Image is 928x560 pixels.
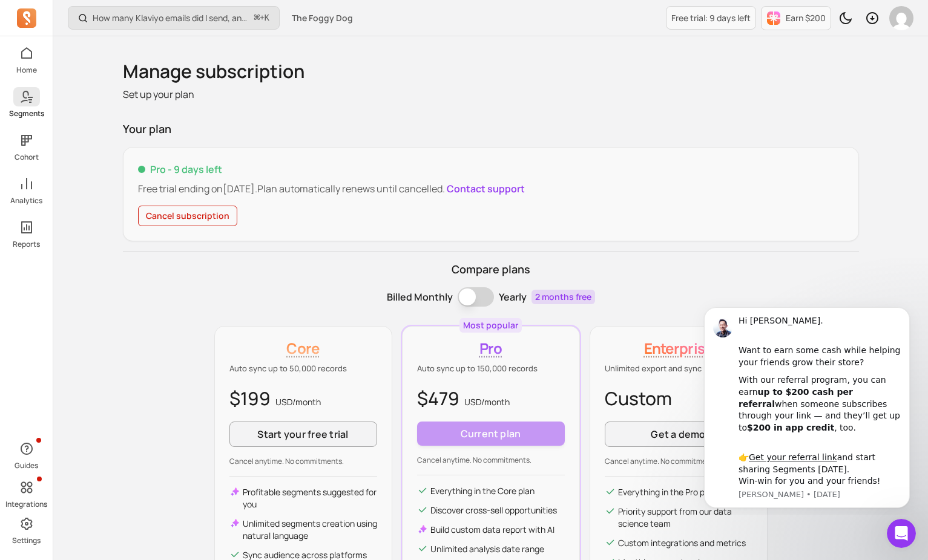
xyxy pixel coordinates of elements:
iframe: Intercom live chat [887,519,916,548]
p: Auto sync up to 50,000 records [229,363,377,375]
h1: Manage subscription [123,60,859,82]
span: Free trial ending on [DATE] . [138,182,257,195]
p: Reports [13,239,40,249]
p: Segments [9,109,44,119]
button: Contact support [447,181,525,196]
p: $479 [417,385,565,412]
p: Pro - 9 days left [138,162,844,177]
button: Toggle dark mode [834,6,858,30]
span: USD/ month [464,396,510,408]
p: Billed Monthly [387,290,453,304]
p: Earn $200 [786,12,826,24]
p: Custom integrations and metrics [618,537,746,549]
p: Unlimited export and sync [605,363,752,375]
p: Unlimited segments creation using natural language [243,518,377,542]
p: Compare plans [123,261,859,278]
p: Home [16,65,37,75]
button: Current plan [417,422,565,446]
p: Set up your plan [123,87,859,102]
p: Enterprise [605,339,752,358]
p: Discover cross-sell opportunities [430,504,557,516]
span: + [254,11,269,24]
p: Most popular [463,319,518,331]
p: Unlimited analysis date range [430,543,544,555]
p: Plan automatically renews until cancelled. [138,181,844,196]
a: Get a demo [605,422,752,447]
p: Everything in the Core plan [430,485,535,497]
kbd: K [265,13,269,23]
p: Cancel anytime. No commitments. [417,455,565,465]
kbd: ⌘ [254,11,260,26]
p: Guides [15,461,38,470]
button: The Foggy Dog [285,7,360,29]
p: Custom [605,385,752,412]
p: Build custom data report with AI [430,524,554,536]
p: Core [229,339,377,358]
iframe: Intercom notifications message [686,296,928,515]
button: Start your free trial [229,422,377,447]
p: Free trial: 9 days left [671,12,751,24]
p: Settings [12,536,41,545]
p: Profitable segments suggested for you [243,486,377,510]
span: The Foggy Dog [292,12,353,24]
a: Free trial: 9 days left [666,6,756,30]
button: Guides [13,437,40,473]
button: Cancel subscription [138,206,237,226]
img: avatar [889,6,913,30]
p: Integrations [5,500,47,509]
p: Yearly [499,290,527,304]
p: Auto sync up to 150,000 records [417,363,565,375]
p: Cohort [15,152,39,162]
p: Your plan [123,121,859,137]
p: 2 months free [531,290,595,304]
p: $199 [229,385,377,412]
p: Cancel anytime. No commitments. [605,457,752,466]
p: Pro [417,339,565,358]
p: Analytics [10,196,42,206]
button: Earn $200 [761,6,831,30]
span: USD/ month [275,396,321,408]
p: How many Klaviyo emails did I send, and how well did they perform? [93,12,249,24]
button: How many Klaviyo emails did I send, and how well did they perform?⌘+K [68,6,280,30]
p: Cancel anytime. No commitments. [229,457,377,466]
p: Priority support from our data science team [618,506,752,530]
p: Everything in the Pro plan [618,486,716,498]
